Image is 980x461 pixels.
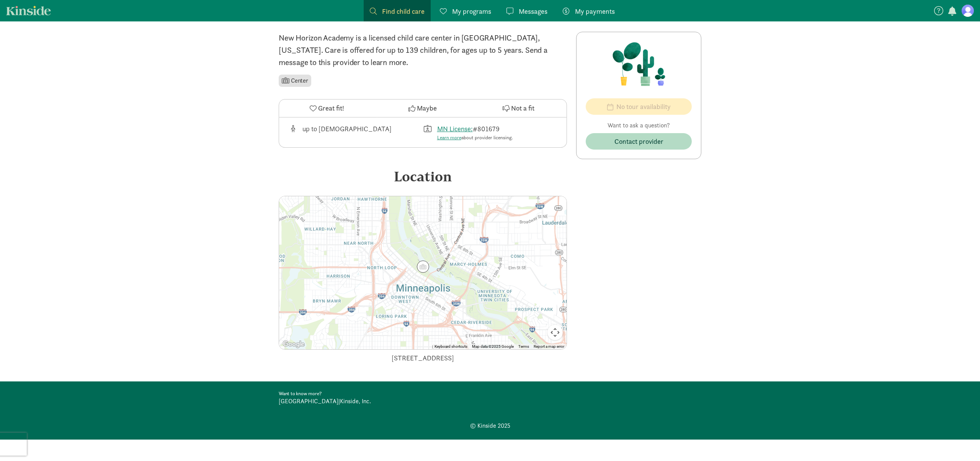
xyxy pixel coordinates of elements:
[518,344,529,349] a: Terms
[452,6,491,16] span: My programs
[616,101,671,112] span: No tour availability
[281,339,306,349] a: Open this area in Google Maps (opens a new window)
[281,339,306,349] img: Google
[279,32,567,68] p: New Horizon Academy is a licensed child care center in [GEOGRAPHIC_DATA], [US_STATE]. Care is off...
[302,124,392,142] div: up to [DEMOGRAPHIC_DATA]
[437,124,473,133] a: MN License:
[288,124,423,142] div: Age range for children that this provider cares for
[6,6,51,15] a: Kinside
[279,390,321,397] strong: Want to know more?
[437,124,513,142] div: #801679
[279,75,311,87] li: Center
[279,99,375,117] button: Great fit!
[519,6,547,16] span: Messages
[279,353,567,363] div: [STREET_ADDRESS]
[279,421,701,430] div: © Kinside 2025
[471,99,567,117] button: Not a fit
[547,325,563,340] button: Map camera controls
[511,103,534,113] span: Not a fit
[318,103,344,113] span: Great fit!
[382,6,425,16] span: Find child care
[586,98,692,115] button: No tour availability
[437,134,513,142] div: about provider licensing.
[375,99,470,117] button: Maybe
[534,344,564,349] a: Report a map error
[586,133,692,150] button: Contact provider
[279,397,338,405] a: [GEOGRAPHIC_DATA]
[437,134,461,141] a: Learn more
[279,166,567,187] div: Location
[434,344,467,349] button: Keyboard shortcuts
[575,6,615,16] span: My payments
[586,121,692,130] p: Want to ask a question?
[472,344,514,349] span: Map data ©2025 Google
[614,136,663,147] span: Contact provider
[340,397,371,405] a: Kinside, Inc.
[423,124,558,142] div: License number
[417,103,437,113] span: Maybe
[279,397,485,406] div: |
